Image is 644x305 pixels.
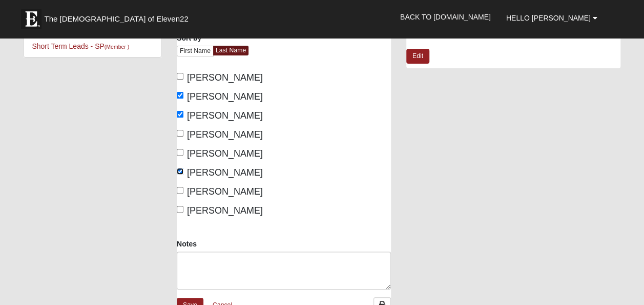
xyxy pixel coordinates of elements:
a: Last Name [213,46,248,55]
input: [PERSON_NAME] [177,187,183,194]
a: Back to [DOMAIN_NAME] [392,4,498,30]
span: [PERSON_NAME] [187,167,263,178]
span: [PERSON_NAME] [187,129,263,140]
span: [PERSON_NAME] [187,148,263,159]
input: [PERSON_NAME] [177,206,183,213]
small: (Member ) [105,44,129,50]
span: The [DEMOGRAPHIC_DATA] of Eleven22 [44,14,188,24]
input: [PERSON_NAME] [177,130,183,137]
img: Eleven22 logo [21,9,41,29]
span: Hello [PERSON_NAME] [506,14,591,22]
a: Hello [PERSON_NAME] [498,5,605,31]
a: Short Term Leads - SP(Member ) [32,42,129,50]
a: The [DEMOGRAPHIC_DATA] of Eleven22 [16,4,221,29]
input: [PERSON_NAME] [177,149,183,156]
span: [PERSON_NAME] [187,72,263,83]
span: [PERSON_NAME] [187,110,263,121]
label: Notes [177,239,197,249]
span: [PERSON_NAME] [187,91,263,102]
span: [PERSON_NAME] [187,205,263,216]
input: [PERSON_NAME] [177,92,183,99]
a: First Name [177,46,214,56]
a: Edit [406,49,429,64]
span: [PERSON_NAME] [187,186,263,197]
input: [PERSON_NAME] [177,168,183,175]
input: [PERSON_NAME] [177,73,183,80]
input: [PERSON_NAME] [177,111,183,118]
